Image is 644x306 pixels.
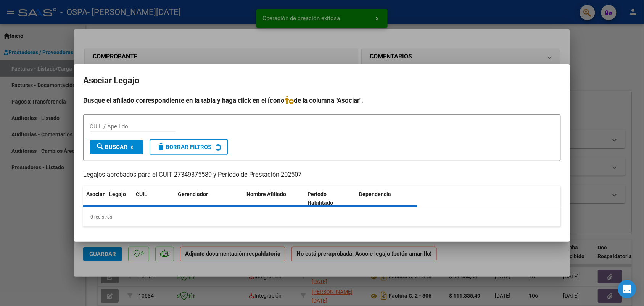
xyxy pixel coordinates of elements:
datatable-header-cell: Asociar [83,186,106,211]
mat-icon: search [96,142,105,151]
datatable-header-cell: Gerenciador [175,186,243,211]
span: Asociar [86,191,105,197]
datatable-header-cell: Dependencia [356,186,418,211]
h2: Asociar Legajo [83,73,561,88]
p: Legajos aprobados para el CUIT 27349375589 y Período de Prestación 202507 [83,170,561,180]
span: Buscar [96,144,127,151]
span: Legajo [109,191,126,197]
datatable-header-cell: Nombre Afiliado [243,186,305,211]
button: Borrar Filtros [150,139,228,155]
datatable-header-cell: CUIL [133,186,175,211]
datatable-header-cell: Periodo Habilitado [305,186,356,211]
span: Nombre Afiliado [246,191,286,197]
span: Dependencia [359,191,391,197]
span: Gerenciador [178,191,208,197]
div: Open Intercom Messenger [618,280,636,298]
button: Buscar [90,140,143,154]
span: CUIL [136,191,147,197]
span: Periodo Habilitado [308,191,333,206]
datatable-header-cell: Legajo [106,186,133,211]
h4: Busque el afiliado correspondiente en la tabla y haga click en el ícono de la columna "Asociar". [83,96,561,105]
div: 0 registros [83,207,561,227]
mat-icon: delete [156,142,166,151]
span: Borrar Filtros [156,144,211,151]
